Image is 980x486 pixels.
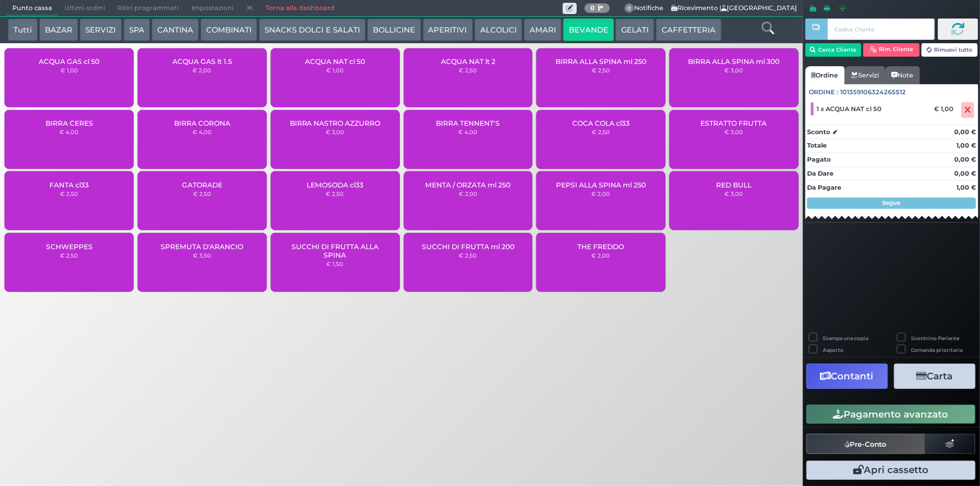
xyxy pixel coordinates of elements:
[459,190,477,197] small: € 2,00
[161,242,243,251] span: SPREMUTA D'ARANCIO
[60,252,78,259] small: € 2,50
[954,155,976,163] strong: 0,00 €
[592,190,610,197] small: € 2,00
[823,334,868,342] label: Stampa una copia
[806,461,976,480] button: Apri cassetto
[845,66,885,84] a: Servizi
[807,169,833,177] strong: Da Dare
[423,19,473,41] button: APERITIVI
[193,67,211,74] small: € 2,00
[701,119,767,127] span: ESTRATTO FRUTTA
[556,181,646,189] span: PEPSI ALLA SPINA ml 250
[806,434,926,454] button: Pre-Conto
[58,1,111,16] span: Ultimi ordini
[60,190,78,197] small: € 2,50
[459,252,477,259] small: € 2,50
[807,155,831,163] strong: Pagato
[45,119,93,127] span: BIRRA CERES
[563,19,614,41] button: BEVANDE
[193,129,212,135] small: € 4,00
[807,184,841,191] strong: Da Pagare
[841,88,906,97] span: 101359106324265512
[885,66,919,84] a: Note
[954,169,976,177] strong: 0,00 €
[290,119,381,127] span: BIRRA NASTRO AZZURRO
[625,3,635,13] span: 0
[8,19,38,41] button: Tutti
[39,19,78,41] button: BAZAR
[956,141,976,149] strong: 1,00 €
[922,43,978,57] button: Rimuovi tutto
[616,19,654,41] button: GELATI
[326,67,344,74] small: € 1,00
[124,19,150,41] button: SPA
[807,127,830,137] strong: Sconto
[152,19,199,41] button: CANTINA
[817,105,882,113] span: 1 x ACQUA NAT cl 50
[174,119,230,127] span: BIRRA CORONA
[49,181,89,189] span: FANTA cl33
[305,57,365,66] span: ACQUA NAT cl 50
[956,184,976,191] strong: 1,00 €
[688,57,780,66] span: BIRRA ALLA SPINA ml 300
[61,67,78,74] small: € 1,00
[592,67,610,74] small: € 2,50
[80,19,121,41] button: SERVIZI
[436,119,500,127] span: BIRRA TENNENT'S
[280,242,390,259] span: SUCCHI DI FRUTTA ALLA SPINA
[259,19,366,41] button: SNACKS DOLCI E SALATI
[724,67,743,74] small: € 3,00
[911,334,960,342] label: Scontrino Parlante
[367,19,421,41] button: BOLLICINE
[724,190,743,197] small: € 3,00
[823,346,844,354] label: Asporto
[555,57,646,66] span: BIRRA ALLA SPINA ml 250
[259,1,341,16] a: Torna alla dashboard
[932,105,959,113] div: € 1,00
[724,129,743,135] small: € 3,00
[307,181,363,189] span: LEMOSODA cl33
[592,252,610,259] small: € 2,00
[524,19,562,41] button: AMARI
[326,129,344,135] small: € 3,00
[578,242,625,251] span: THE FREDDO
[954,128,976,136] strong: 0,00 €
[327,260,344,267] small: € 1,50
[39,57,99,66] span: ACQUA GAS cl 50
[590,4,595,12] b: 0
[200,19,257,41] button: COMBINATI
[458,129,477,135] small: € 4,00
[805,66,845,84] a: Ordine
[425,181,510,189] span: MENTA / ORZATA ml 250
[883,199,901,207] strong: Segue
[46,242,93,251] span: SCHWEPPES
[809,88,839,97] span: Ordine :
[111,1,185,16] span: Ritiri programmati
[894,364,976,389] button: Carta
[807,141,827,149] strong: Totale
[827,19,935,40] input: Codice Cliente
[182,181,222,189] span: GATORADE
[656,19,721,41] button: CAFFETTERIA
[193,252,211,259] small: € 3,50
[185,1,240,16] span: Impostazioni
[863,43,920,57] button: Rim. Cliente
[422,242,514,251] span: SUCCHI DI FRUTTA ml 200
[459,67,477,74] small: € 2,50
[475,19,522,41] button: ALCOLICI
[806,405,976,424] button: Pagamento avanzato
[806,364,888,389] button: Contanti
[193,190,211,197] small: € 2,50
[805,43,862,57] button: Cerca Cliente
[441,57,495,66] span: ACQUA NAT lt 2
[60,129,79,135] small: € 4,00
[911,346,963,354] label: Comanda prioritaria
[326,190,344,197] small: € 2,50
[572,119,630,127] span: COCA COLA cl33
[6,1,58,16] span: Punto cassa
[592,129,610,135] small: € 2,50
[172,57,232,66] span: ACQUA GAS lt 1.5
[716,181,751,189] span: RED BULL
